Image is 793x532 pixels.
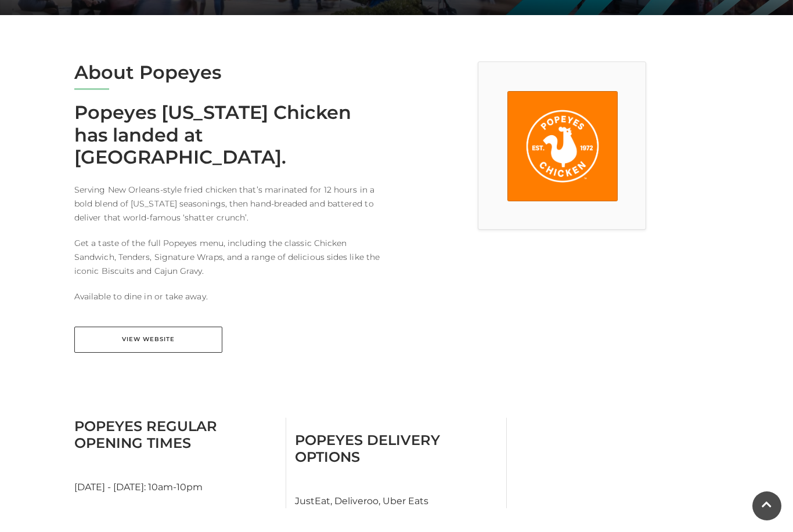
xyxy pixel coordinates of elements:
[74,327,222,353] a: View Website
[74,102,388,168] h2: Popeyes [US_STATE] Chicken has landed at [GEOGRAPHIC_DATA].
[74,418,277,451] h3: Popeyes Regular Opening Times
[74,183,388,225] p: Serving New Orleans-style fried chicken that’s marinated for 12 hours in a bold blend of [US_STAT...
[286,418,507,508] div: JustEat, Deliveroo, Uber Eats
[66,418,286,508] div: [DATE] - [DATE]: 10am-10pm
[74,236,388,278] p: Get a taste of the full Popeyes menu, including the classic Chicken Sandwich, Tenders, Signature ...
[74,61,388,84] h2: About Popeyes
[74,289,388,303] p: Available to dine in or take away.
[295,432,498,465] h3: Popeyes Delivery Options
